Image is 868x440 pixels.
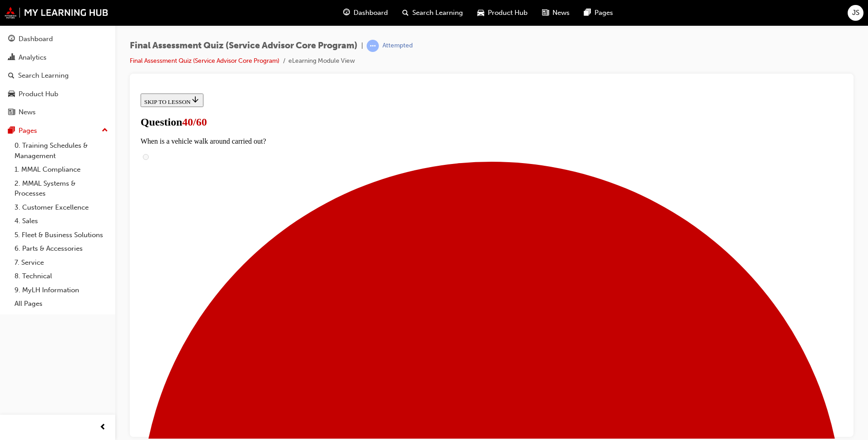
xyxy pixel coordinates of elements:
button: DashboardAnalyticsSearch LearningProduct HubNews [4,29,112,122]
span: news-icon [8,108,15,117]
div: Search Learning [18,70,69,81]
span: learningRecordVerb_ATTEMPT-icon [367,40,379,52]
a: 4. Sales [11,214,112,228]
span: Product Hub [488,8,528,18]
span: guage-icon [343,7,350,19]
div: News [19,107,36,117]
button: Pages [4,122,112,139]
button: JS [848,5,863,21]
li: eLearning Module View [288,56,355,66]
span: news-icon [542,7,549,19]
a: 3. Customer Excellence [11,201,112,215]
button: SKIP TO LESSON [4,4,66,17]
span: | [361,41,363,51]
a: 1. MMAL Compliance [11,163,112,177]
span: Pages [594,8,613,18]
div: Product Hub [19,89,58,99]
a: Dashboard [4,31,112,47]
span: prev-icon [99,422,106,433]
a: guage-iconDashboard [336,4,395,22]
a: Search Learning [4,67,112,84]
img: mmal [5,7,108,19]
a: 0. Training Schedules & Management [11,139,112,163]
a: 7. Service [11,256,112,270]
a: 6. Parts & Accessories [11,242,112,256]
a: All Pages [11,297,112,311]
a: pages-iconPages [577,4,620,22]
a: 5. Fleet & Business Solutions [11,228,112,242]
span: Search Learning [412,8,463,18]
div: Pages [19,126,37,136]
span: chart-icon [8,54,15,62]
span: pages-icon [584,7,591,19]
a: 2. MMAL Systems & Processes [11,177,112,201]
span: pages-icon [8,127,15,135]
span: JS [852,8,859,18]
a: Final Assessment Quiz (Service Advisor Core Program) [130,57,279,65]
a: search-iconSearch Learning [395,4,470,22]
a: 8. Technical [11,269,112,283]
span: up-icon [102,125,108,136]
span: search-icon [402,7,409,19]
a: 9. MyLH Information [11,283,112,297]
a: News [4,104,112,121]
span: guage-icon [8,35,15,43]
a: Analytics [4,49,112,66]
span: Dashboard [354,8,388,18]
div: Attempted [382,42,413,50]
span: News [552,8,570,18]
span: car-icon [8,90,15,98]
a: car-iconProduct Hub [470,4,535,22]
span: Final Assessment Quiz (Service Advisor Core Program) [130,41,358,51]
span: SKIP TO LESSON [7,9,63,15]
div: Dashboard [19,34,53,44]
span: car-icon [477,7,484,19]
a: Product Hub [4,86,112,103]
span: search-icon [8,72,14,80]
div: Analytics [19,52,47,63]
a: news-iconNews [535,4,577,22]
